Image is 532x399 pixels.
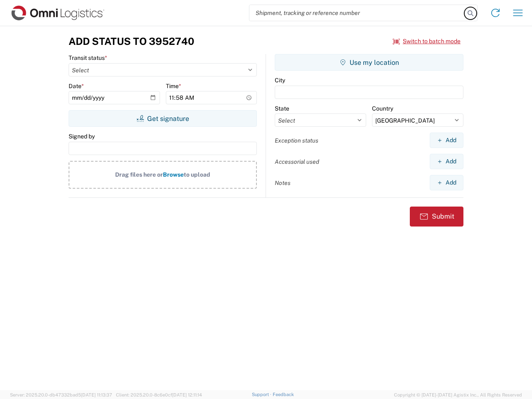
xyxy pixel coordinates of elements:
a: Feedback [273,392,294,397]
label: Country [372,105,393,112]
span: Drag files here or [115,171,163,178]
label: Date [69,82,84,90]
span: [DATE] 12:11:14 [172,392,202,397]
a: Support [252,392,273,397]
h3: Add Status to 3952740 [69,35,194,47]
label: Signed by [69,133,95,140]
button: Add [430,133,463,148]
button: Use my location [275,54,463,71]
span: [DATE] 11:13:37 [81,392,112,397]
label: Notes [275,179,291,187]
button: Switch to batch mode [393,34,461,48]
button: Submit [410,207,463,227]
span: Browse [163,171,184,178]
label: Exception status [275,137,318,144]
button: Add [430,154,463,169]
label: Transit status [69,54,107,62]
label: City [275,76,285,84]
span: to upload [184,171,210,178]
span: Copyright © [DATE]-[DATE] Agistix Inc., All Rights Reserved [394,391,522,399]
input: Shipment, tracking or reference number [249,5,465,21]
label: Accessorial used [275,158,319,165]
span: Server: 2025.20.0-db47332bad5 [10,392,112,397]
label: State [275,105,289,112]
button: Add [430,175,463,190]
button: Get signature [69,110,257,127]
span: Client: 2025.20.0-8c6e0cf [116,392,202,397]
label: Time [166,82,181,90]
